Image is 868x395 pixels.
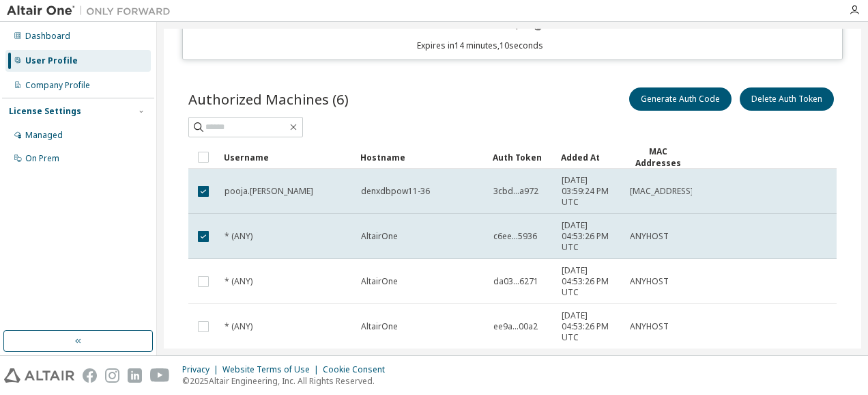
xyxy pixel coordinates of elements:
img: linkedin.svg [128,368,142,383]
img: facebook.svg [83,368,97,383]
img: instagram.svg [105,368,119,383]
button: Generate Auth Code [629,87,732,111]
div: Cookie Consent [323,364,393,375]
span: denxdbpow11-36 [361,186,430,197]
span: ANYHOST [630,321,669,332]
div: Added At [561,146,618,168]
img: youtube.svg [150,368,170,383]
span: AltairOne [361,321,398,332]
div: User Profile [25,55,78,66]
div: Hostname [360,146,482,168]
span: [MAC_ADDRESS] [630,186,693,197]
div: Privacy [182,364,222,375]
div: Managed [25,130,63,141]
span: * (ANY) [225,276,252,287]
div: On Prem [25,153,59,164]
div: License Settings [9,106,81,117]
span: [DATE] 03:59:24 PM UTC [562,175,618,208]
p: Expires in 14 minutes, 10 seconds [191,40,770,51]
span: * (ANY) [225,231,252,242]
p: © 2025 Altair Engineering, Inc. All Rights Reserved. [182,375,393,387]
span: [DATE] 04:53:26 PM UTC [562,220,618,253]
span: 3cbd...a972 [493,186,538,197]
span: AltairOne [361,231,398,242]
span: c6ee...5936 [493,231,537,242]
img: Altair One [7,4,177,18]
span: [DATE] 04:53:26 PM UTC [562,265,618,298]
div: Dashboard [25,31,70,42]
span: [DATE] 04:53:26 PM UTC [562,310,618,343]
span: ee9a...00a2 [493,321,538,332]
div: Website Terms of Use [222,364,323,375]
div: MAC Addresses [629,146,686,169]
span: Authorized Machines (6) [188,90,349,109]
div: Company Profile [25,80,90,91]
img: altair_logo.svg [4,368,74,383]
span: ANYHOST [630,231,669,242]
span: ANYHOST [630,276,669,287]
span: pooja.[PERSON_NAME] [225,186,313,197]
span: AltairOne [361,276,398,287]
button: Delete Auth Token [740,87,834,111]
span: * (ANY) [225,321,252,332]
span: da03...6271 [493,276,538,287]
div: Auth Token [493,146,550,168]
div: Username [224,146,349,168]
